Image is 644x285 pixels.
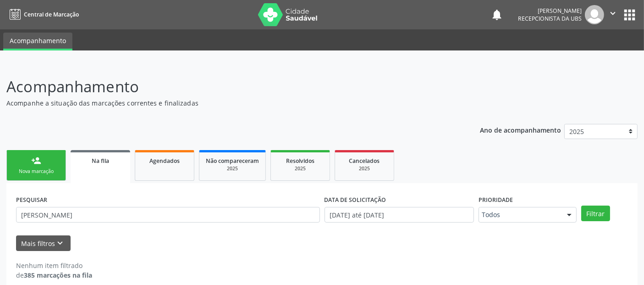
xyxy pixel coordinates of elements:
div: 2025 [277,165,323,172]
div: 2025 [341,165,387,172]
div: person_add [31,156,41,166]
label: DATA DE SOLICITAÇÃO [325,193,386,207]
a: Central de Marcação [6,7,79,22]
div: 2025 [206,165,259,172]
i:  [608,8,618,18]
span: Todos [482,210,558,219]
span: Na fila [92,157,109,165]
a: Acompanhamento [3,33,72,50]
span: Agendados [149,157,180,165]
img: img [585,5,604,24]
label: PESQUISAR [16,193,47,207]
div: de [16,270,92,280]
button: Mais filtroskeyboard_arrow_down [16,235,71,251]
span: Recepcionista da UBS [518,15,582,22]
div: Nenhum item filtrado [16,261,92,270]
button:  [604,5,622,24]
div: Nova marcação [13,168,59,175]
p: Acompanhamento [6,75,448,98]
p: Ano de acompanhamento [480,124,561,135]
span: Não compareceram [206,157,259,165]
span: Central de Marcação [24,11,79,18]
i: keyboard_arrow_down [55,238,66,248]
span: Cancelados [349,157,380,165]
p: Acompanhe a situação das marcações correntes e finalizadas [6,98,448,108]
label: Prioridade [479,193,513,207]
div: [PERSON_NAME] [518,7,582,15]
strong: 385 marcações na fila [24,271,92,279]
button: notifications [490,8,503,21]
input: Selecione um intervalo [325,207,474,223]
span: Resolvidos [286,157,314,165]
input: Nome, CNS [16,207,320,223]
button: Filtrar [581,206,610,221]
button: apps [622,7,638,23]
